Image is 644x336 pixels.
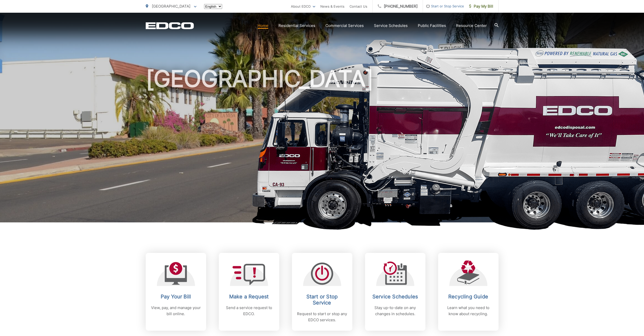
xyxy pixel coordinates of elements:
a: Recycling Guide Learn what you need to know about recycling. [438,253,499,331]
a: Public Facilities [418,23,446,29]
select: Select a language [204,4,222,9]
p: Stay up-to-date on any changes in schedules. [370,305,420,317]
a: News & Events [320,3,344,9]
a: Pay Your Bill View, pay, and manage your bill online. [146,253,206,331]
a: Service Schedules Stay up-to-date on any changes in schedules. [365,253,425,331]
p: View, pay, and manage your bill online. [151,305,201,317]
h2: Start or Stop Service [297,294,347,306]
h2: Pay Your Bill [151,294,201,300]
a: Service Schedules [374,23,408,29]
a: Home [258,23,268,29]
h1: [GEOGRAPHIC_DATA] [146,66,499,227]
a: Commercial Services [325,23,364,29]
span: Pay My Bill [469,3,493,9]
h2: Recycling Guide [443,294,493,300]
span: [GEOGRAPHIC_DATA] [152,4,190,9]
p: Send a service request to EDCO. [224,305,274,317]
h2: Service Schedules [370,294,420,300]
a: Residential Services [278,23,315,29]
a: About EDCO [291,3,315,9]
a: Contact Us [350,3,367,9]
p: Learn what you need to know about recycling. [443,305,493,317]
a: EDCD logo. Return to the homepage. [146,22,194,29]
h2: Make a Request [224,294,274,300]
a: Resource Center [456,23,487,29]
p: Request to start or stop any EDCO services. [297,311,347,323]
a: Make a Request Send a service request to EDCO. [219,253,279,331]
